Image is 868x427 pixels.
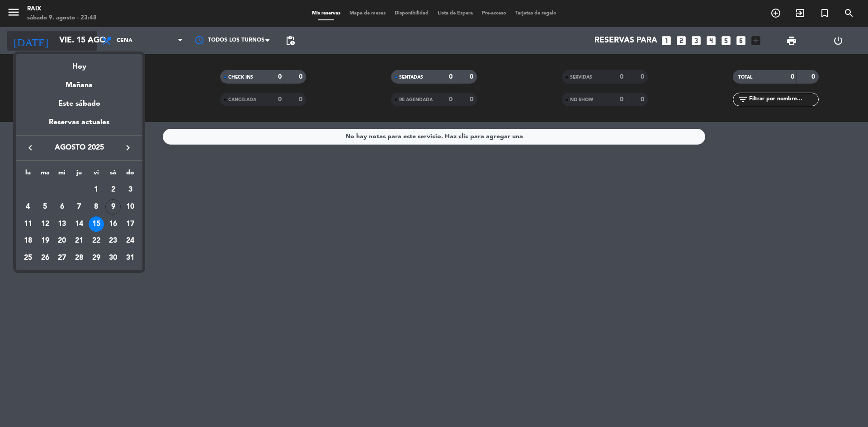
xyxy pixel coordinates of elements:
[71,198,88,216] td: 7 de agosto de 2025
[53,249,71,267] td: 27 de agosto de 2025
[38,142,120,154] span: agosto 2025
[122,198,139,216] td: 10 de agosto de 2025
[22,142,38,154] button: keyboard_arrow_left
[122,232,139,249] td: 24 de agosto de 2025
[37,249,54,267] td: 26 de agosto de 2025
[19,249,37,267] td: 25 de agosto de 2025
[88,216,105,233] td: 15 de agosto de 2025
[54,250,70,266] div: 27
[71,216,88,233] td: 14 de agosto de 2025
[54,233,70,249] div: 20
[53,168,71,182] th: miércoles
[71,199,87,215] div: 7
[89,182,104,197] div: 1
[122,168,139,182] th: domingo
[20,199,36,215] div: 4
[19,232,37,249] td: 18 de agosto de 2025
[20,216,36,232] div: 11
[105,198,122,216] td: 9 de agosto de 2025
[122,249,139,267] td: 31 de agosto de 2025
[38,250,53,266] div: 26
[88,168,105,182] th: viernes
[71,232,88,249] td: 21 de agosto de 2025
[16,73,142,91] div: Mañana
[19,216,37,233] td: 11 de agosto de 2025
[71,249,88,267] td: 28 de agosto de 2025
[53,216,71,233] td: 13 de agosto de 2025
[20,233,36,249] div: 18
[122,181,139,198] td: 3 de agosto de 2025
[123,250,138,266] div: 31
[54,199,70,215] div: 6
[16,54,142,73] div: Hoy
[19,181,88,198] td: AGO.
[105,232,122,249] td: 23 de agosto de 2025
[105,168,122,182] th: sábado
[54,216,70,232] div: 13
[123,182,138,197] div: 3
[88,249,105,267] td: 29 de agosto de 2025
[71,168,88,182] th: jueves
[88,198,105,216] td: 8 de agosto de 2025
[38,199,53,215] div: 5
[71,233,87,249] div: 21
[16,91,142,117] div: Este sábado
[89,199,104,215] div: 8
[19,198,37,216] td: 4 de agosto de 2025
[37,216,54,233] td: 12 de agosto de 2025
[25,142,36,153] i: keyboard_arrow_left
[123,199,138,215] div: 10
[16,117,142,135] div: Reservas actuales
[105,182,121,197] div: 2
[38,233,53,249] div: 19
[71,216,87,232] div: 14
[37,232,54,249] td: 19 de agosto de 2025
[123,142,133,153] i: keyboard_arrow_right
[105,216,121,232] div: 16
[105,216,122,233] td: 16 de agosto de 2025
[105,233,121,249] div: 23
[20,250,36,266] div: 25
[105,250,121,266] div: 30
[89,216,104,232] div: 15
[88,181,105,198] td: 1 de agosto de 2025
[123,233,138,249] div: 24
[37,168,54,182] th: martes
[53,232,71,249] td: 20 de agosto de 2025
[89,250,104,266] div: 29
[120,142,136,154] button: keyboard_arrow_right
[37,198,54,216] td: 5 de agosto de 2025
[53,198,71,216] td: 6 de agosto de 2025
[105,181,122,198] td: 2 de agosto de 2025
[71,250,87,266] div: 28
[105,199,121,215] div: 9
[88,232,105,249] td: 22 de agosto de 2025
[105,249,122,267] td: 30 de agosto de 2025
[122,216,139,233] td: 17 de agosto de 2025
[89,233,104,249] div: 22
[123,216,138,232] div: 17
[19,168,37,182] th: lunes
[38,216,53,232] div: 12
